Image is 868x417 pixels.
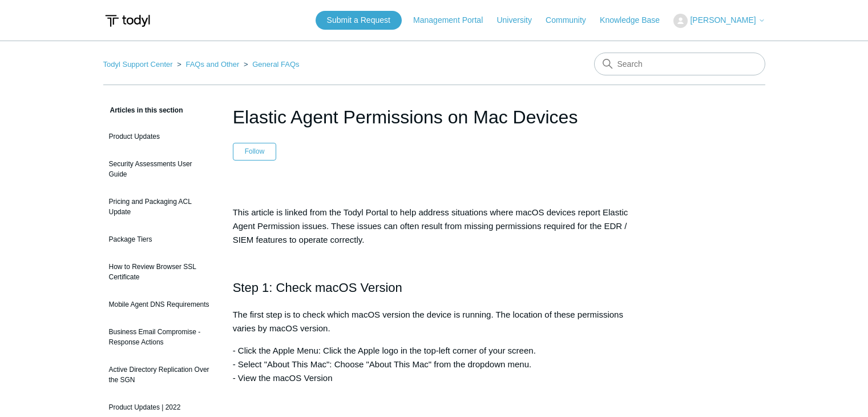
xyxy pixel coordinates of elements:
span: [PERSON_NAME] [690,15,756,25]
a: General FAQs [252,60,299,69]
input: Search [594,53,765,75]
a: FAQs and Other [185,60,239,69]
li: General FAQs [241,60,300,69]
h1: Elastic Agent Permissions on Mac Devices [233,103,636,131]
span: Articles in this section [103,106,183,114]
a: Community [546,14,597,26]
a: Mobile Agent DNS Requirements [103,294,216,315]
p: The first step is to check which macOS version the device is running. The location of these permi... [233,308,636,335]
a: Active Directory Replication Over the SGN [103,359,216,391]
li: FAQs and Other [175,60,241,69]
a: Business Email Compromise - Response Actions [103,321,216,353]
a: Submit a Request [316,11,402,30]
button: [PERSON_NAME] [673,14,765,28]
p: - Click the Apple Menu: Click the Apple logo in the top-left corner of your screen. - Select "Abo... [233,344,636,385]
a: Product Updates [103,126,216,147]
a: Security Assessments User Guide [103,153,216,185]
button: Follow Article [233,143,277,160]
h2: Step 1: Check macOS Version [233,278,636,298]
a: Pricing and Packaging ACL Update [103,191,216,223]
a: Todyl Support Center [103,60,173,69]
img: Todyl Support Center Help Center home page [103,10,152,31]
a: Package Tiers [103,228,216,250]
p: This article is linked from the Todyl Portal to help address situations where macOS devices repor... [233,206,636,247]
a: Management Portal [413,14,494,26]
a: How to Review Browser SSL Certificate [103,256,216,288]
a: University [496,14,543,26]
li: Todyl Support Center [103,60,175,69]
a: Knowledge Base [600,14,671,26]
